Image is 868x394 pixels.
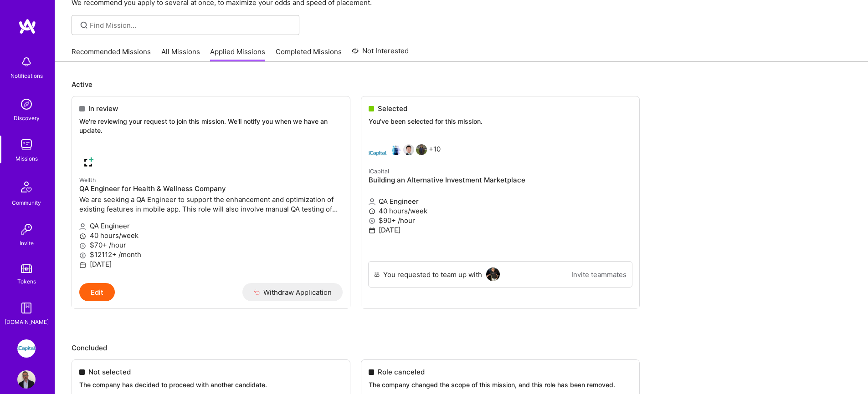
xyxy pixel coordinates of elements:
span: Role canceled [378,367,425,377]
p: 40 hours/week [79,231,343,240]
i: icon MoneyGray [79,252,86,259]
a: Wellth company logoWellthQA Engineer for Health & Wellness CompanyWe are seeking a QA Engineer to... [72,146,350,283]
p: [DATE] [79,259,343,269]
a: Completed Missions [276,47,342,62]
p: The company changed the scope of this mission, and this role has been removed. [369,380,632,389]
a: All Missions [161,47,200,62]
a: Recommended Missions [72,47,151,62]
p: We're reviewing your request to join this mission. We'll notify you when we have an update. [79,117,343,135]
div: Community [12,198,41,207]
img: bell [17,53,36,71]
input: Find Mission... [90,20,293,30]
img: Wellth company logo [79,153,98,171]
p: Concluded [72,343,852,353]
div: Missions [15,154,38,163]
img: User Avatar [17,370,36,389]
img: logo [18,18,36,35]
i: icon MoneyGray [79,242,86,249]
img: iCapital: Building an Alternative Investment Marketplace [17,339,36,358]
p: $70+ /hour [79,240,343,250]
img: Invite [17,220,36,238]
img: discovery [17,95,36,113]
div: Tokens [17,277,36,286]
div: Discovery [14,113,40,123]
p: Active [72,80,852,89]
p: $12112+ /month [79,250,343,259]
small: Wellth [79,177,96,183]
div: [DOMAIN_NAME] [5,317,49,327]
a: iCapital: Building an Alternative Investment Marketplace [15,339,38,358]
a: Applied Missions [210,47,265,62]
img: guide book [17,299,36,317]
button: Edit [79,283,115,301]
i: icon Clock [79,233,86,240]
i: icon Applicant [79,223,86,230]
img: Community [15,176,37,198]
span: In review [88,104,118,113]
i: icon Calendar [79,262,86,268]
div: Notifications [10,71,43,81]
img: tokens [21,264,32,273]
div: Invite [20,238,34,248]
p: We are seeking a QA Engineer to support the enhancement and optimization of existing features in ... [79,195,343,214]
button: Withdraw Application [242,283,343,301]
p: QA Engineer [79,221,343,231]
img: teamwork [17,136,36,154]
a: User Avatar [15,370,38,389]
i: icon SearchGrey [79,20,89,30]
a: Not Interested [352,45,409,62]
h4: QA Engineer for Health & Wellness Company [79,185,343,193]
